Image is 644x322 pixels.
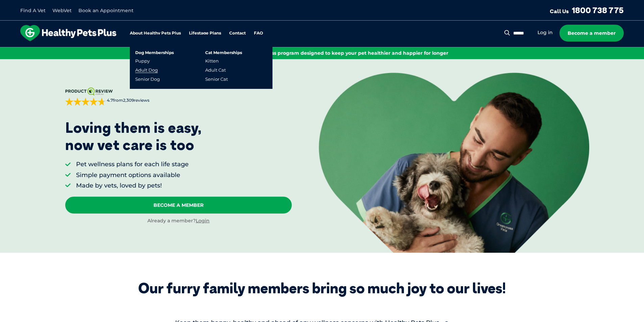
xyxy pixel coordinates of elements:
li: Made by vets, loved by pets! [76,181,189,190]
a: Senior Cat [205,76,228,82]
a: Lifestage Plans [189,31,221,35]
a: Senior Dog [135,76,160,82]
a: WebVet [52,7,72,14]
li: Simple payment options available [76,171,189,179]
p: Loving them is easy, now vet care is too [65,119,202,153]
span: Call Us [550,8,569,15]
a: Kitten [205,58,219,64]
div: 4.7 out of 5 stars [65,98,106,106]
a: Find A Vet [20,7,46,14]
li: Pet wellness plans for each life stage [76,160,189,169]
a: Login [196,218,210,224]
span: from [106,98,149,103]
a: Adult Dog [135,67,158,73]
a: Puppy [135,58,150,64]
a: Contact [229,31,246,35]
a: 4.7from2,309reviews [65,88,292,106]
div: Our furry family members bring so much joy to our lives! [138,280,506,297]
a: About Healthy Pets Plus [130,31,181,35]
img: hpp-logo [20,25,116,41]
div: Already a member? [65,218,292,224]
a: Adult Cat [205,67,226,73]
span: Proactive, preventative wellness program designed to keep your pet healthier and happier for longer [196,50,448,56]
span: 2,309 reviews [123,98,149,103]
a: Become A Member [65,197,292,214]
a: Book an Appointment [78,7,134,14]
a: Dog Memberships [135,51,174,55]
a: Cat Memberships [205,51,242,55]
a: Log in [538,29,553,36]
a: FAQ [254,31,263,35]
strong: 4.7 [107,98,113,103]
a: Call Us1800 738 775 [550,5,624,15]
button: Search [503,29,511,36]
a: Become a member [559,25,624,42]
img: <p>Loving them is easy, <br /> now vet care is too</p> [319,73,589,252]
